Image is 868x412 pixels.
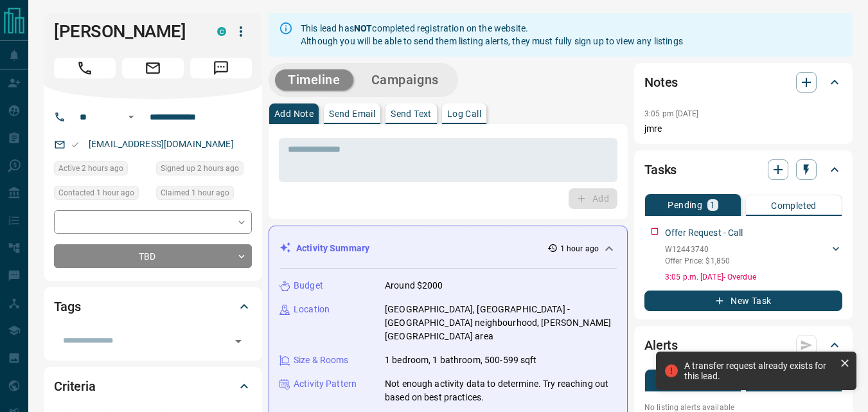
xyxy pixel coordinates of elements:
[447,109,481,118] p: Log Call
[279,237,617,260] div: Activity Summary1 hour ago
[54,21,198,42] h1: [PERSON_NAME]
[156,186,252,204] div: Wed Oct 15 2025
[58,162,123,175] span: Active 2 hours ago
[644,291,842,311] button: New Task
[123,109,139,125] button: Open
[668,201,702,210] p: Pending
[644,72,678,93] h2: Notes
[161,186,229,199] span: Claimed 1 hour ago
[161,162,239,175] span: Signed up 2 hours ago
[275,69,353,91] button: Timeline
[54,186,150,204] div: Wed Oct 15 2025
[684,361,835,381] div: A transfer request already exists for this lead.
[385,303,617,343] p: [GEOGRAPHIC_DATA], [GEOGRAPHIC_DATA] - [GEOGRAPHIC_DATA] neighbourhood, [PERSON_NAME][GEOGRAPHIC_...
[560,243,599,255] p: 1 hour ago
[229,332,247,350] button: Open
[58,186,134,199] span: Contacted 1 hour ago
[274,109,314,118] p: Add Note
[665,241,842,269] div: W12443740Offer Price: $1,850
[329,109,375,118] p: Send Email
[294,377,357,391] p: Activity Pattern
[54,376,96,397] h2: Criteria
[644,159,677,180] h2: Tasks
[89,139,234,149] a: [EMAIL_ADDRESS][DOMAIN_NAME]
[122,58,184,78] span: Email
[54,296,80,317] h2: Tags
[644,335,678,355] h2: Alerts
[190,58,252,78] span: Message
[301,17,683,53] div: This lead has completed registration on the website. Although you will be able to send them listi...
[54,371,252,402] div: Criteria
[665,271,842,283] p: 3:05 p.m. [DATE] - Overdue
[644,109,699,118] p: 3:05 pm [DATE]
[385,279,443,292] p: Around $2000
[54,58,116,78] span: Call
[644,154,842,185] div: Tasks
[385,354,537,367] p: 1 bedroom, 1 bathroom, 500-599 sqft
[54,161,150,179] div: Wed Oct 15 2025
[385,377,617,404] p: Not enough activity data to determine. Try reaching out based on best practices.
[354,23,372,33] strong: NOT
[54,244,252,268] div: TBD
[665,226,743,240] p: Offer Request - Call
[359,69,452,91] button: Campaigns
[644,67,842,98] div: Notes
[771,201,817,210] p: Completed
[54,291,252,322] div: Tags
[710,201,715,210] p: 1
[665,244,730,255] p: W12443740
[665,255,730,267] p: Offer Price: $1,850
[217,27,226,36] div: condos.ca
[71,140,80,149] svg: Email Valid
[296,242,369,255] p: Activity Summary
[644,330,842,361] div: Alerts
[294,279,323,292] p: Budget
[294,303,330,316] p: Location
[156,161,252,179] div: Wed Oct 15 2025
[644,122,842,136] p: jmre
[294,354,349,367] p: Size & Rooms
[391,109,432,118] p: Send Text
